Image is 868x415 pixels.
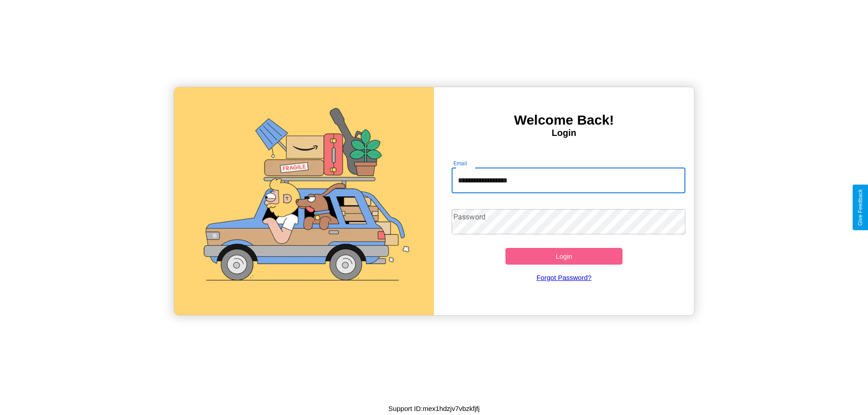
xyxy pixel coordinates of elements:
div: Give Feedback [857,189,863,226]
p: Support ID: mex1hdzjv7vbzkfjfj [388,402,480,415]
h4: Login [434,128,694,138]
h3: Welcome Back! [434,112,694,128]
a: Forgot Password? [447,265,681,290]
label: Email [453,159,467,167]
button: Login [505,248,623,265]
img: gif [174,87,434,315]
